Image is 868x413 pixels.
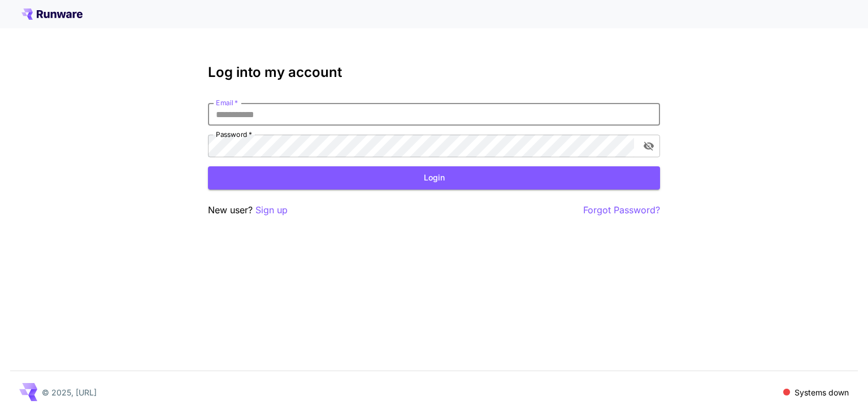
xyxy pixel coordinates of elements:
p: New user? [208,203,288,217]
label: Email [216,98,238,107]
button: Login [208,166,660,190]
p: © 2025, [URL] [42,386,97,398]
button: Forgot Password? [583,203,660,217]
button: Sign up [255,203,288,217]
label: Password [216,130,252,139]
button: toggle password visibility [639,136,659,156]
h3: Log into my account [208,64,660,80]
p: Systems down [795,386,849,398]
